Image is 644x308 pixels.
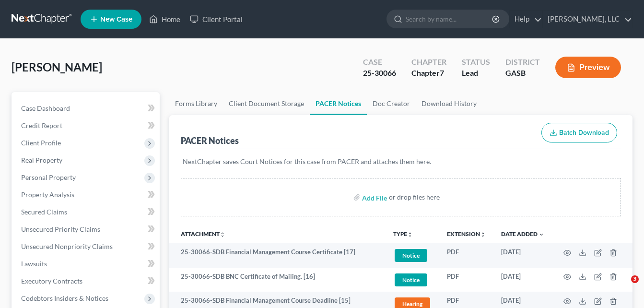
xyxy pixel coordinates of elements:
[480,232,486,237] i: unfold_more
[541,123,617,143] button: Batch Download
[406,10,493,28] input: Search by name...
[439,243,493,268] td: PDF
[21,260,47,268] span: Lawsuits
[411,57,446,68] div: Chapter
[13,186,160,203] a: Property Analysis
[169,268,386,292] td: 25-30066-SDB BNC Certificate of Mailing. [16]
[21,277,82,285] span: Executory Contracts
[13,255,160,272] a: Lawsuits
[440,68,444,77] span: 7
[505,68,540,79] div: GASB
[539,232,544,237] i: expand_more
[310,92,367,115] a: PACER Notices
[439,268,493,292] td: PDF
[21,190,74,199] span: Property Analysis
[13,221,160,238] a: Unsecured Priority Claims
[21,121,62,130] span: Credit Report
[100,16,132,23] span: New Case
[493,268,552,292] td: [DATE]
[543,11,632,28] a: [PERSON_NAME], LLC
[183,157,619,166] p: NextChapter saves Court Notices for this case from PACER and attaches them here.
[559,129,609,137] span: Batch Download
[181,230,225,237] a: Attachmentunfold_more
[493,243,552,268] td: [DATE]
[21,208,67,216] span: Secured Claims
[21,225,100,233] span: Unsecured Priority Claims
[395,273,427,286] span: Notice
[367,92,416,115] a: Doc Creator
[13,117,160,134] a: Credit Report
[393,231,413,237] button: TYPEunfold_more
[21,104,70,112] span: Case Dashboard
[12,60,102,74] span: [PERSON_NAME]
[389,192,440,202] div: or drop files here
[363,68,396,79] div: 25-30066
[185,11,247,28] a: Client Portal
[395,249,427,262] span: Notice
[447,230,486,237] a: Extensionunfold_more
[13,203,160,221] a: Secured Claims
[13,272,160,290] a: Executory Contracts
[21,173,76,181] span: Personal Property
[223,92,310,115] a: Client Document Storage
[363,57,396,68] div: Case
[21,242,113,250] span: Unsecured Nonpriority Claims
[13,238,160,255] a: Unsecured Nonpriority Claims
[501,230,544,237] a: Date Added expand_more
[169,243,386,268] td: 25-30066-SDB Financial Management Course Certificate [17]
[416,92,482,115] a: Download History
[220,232,225,237] i: unfold_more
[462,57,490,68] div: Status
[21,156,62,164] span: Real Property
[407,232,413,237] i: unfold_more
[144,11,185,28] a: Home
[411,68,446,79] div: Chapter
[21,139,61,147] span: Client Profile
[631,275,639,283] span: 3
[611,275,634,298] iframe: Intercom live chat
[169,92,223,115] a: Forms Library
[13,100,160,117] a: Case Dashboard
[510,11,542,28] a: Help
[555,57,621,78] button: Preview
[181,135,239,146] div: PACER Notices
[21,294,108,302] span: Codebtors Insiders & Notices
[393,248,432,263] a: Notice
[505,57,540,68] div: District
[393,272,432,288] a: Notice
[462,68,490,79] div: Lead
